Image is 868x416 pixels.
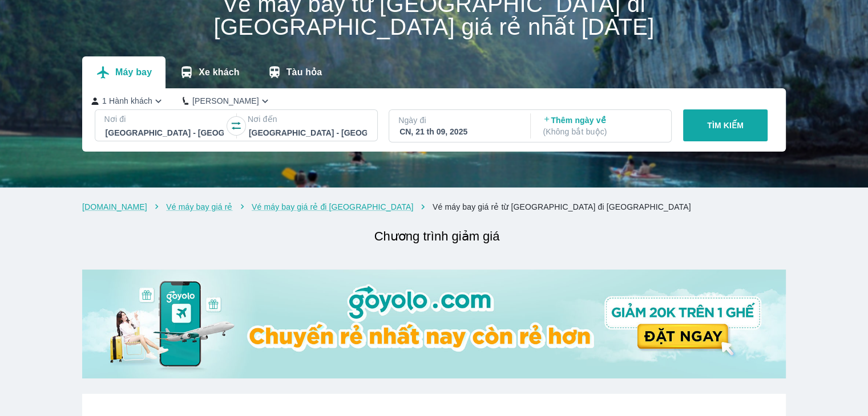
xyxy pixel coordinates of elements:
p: ( Không bắt buộc ) [543,126,661,137]
img: banner-home [82,270,786,378]
p: Máy bay [115,67,152,78]
p: Tàu hỏa [286,67,322,78]
p: Xe khách [199,67,239,78]
button: TÌM KIẾM [683,109,768,141]
p: [PERSON_NAME] [192,95,259,107]
div: CN, 21 th 09, 2025 [399,126,518,137]
a: Vé máy bay giá rẻ từ [GEOGRAPHIC_DATA] đi [GEOGRAPHIC_DATA] [433,202,691,211]
div: transportation tabs [82,56,336,88]
p: 1 Hành khách [102,95,152,107]
p: Thêm ngày về [543,115,661,137]
p: Nơi đi [104,113,225,125]
a: Vé máy bay giá rẻ đi [GEOGRAPHIC_DATA] [252,202,413,211]
p: TÌM KIẾM [707,120,744,131]
nav: breadcrumb [82,201,786,213]
p: Nơi đến [248,113,368,125]
a: [DOMAIN_NAME] [82,202,147,211]
a: Vé máy bay giá rẻ [166,202,232,211]
button: 1 Hành khách [91,95,164,107]
h2: Chương trình giảm giá [88,226,786,247]
button: [PERSON_NAME] [183,95,271,107]
p: Ngày đi [398,115,519,126]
